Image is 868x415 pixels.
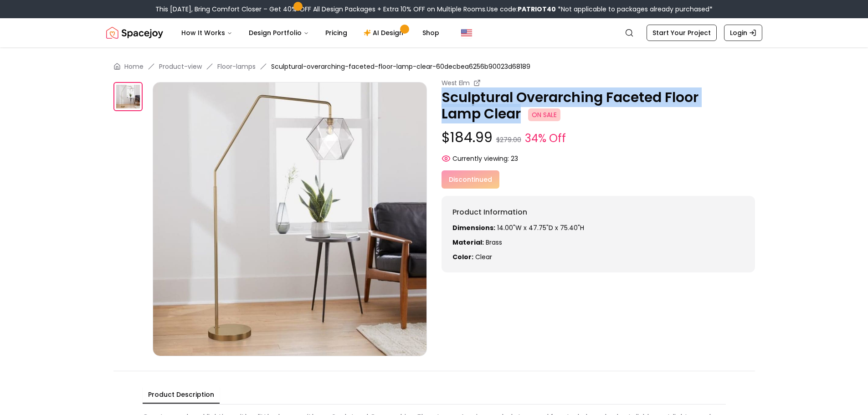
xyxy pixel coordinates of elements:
[143,386,220,404] button: Product Description
[415,24,447,42] a: Shop
[461,27,472,38] img: United States
[647,25,717,41] a: Start Your Project
[155,5,713,14] div: This [DATE], Bring Comfort Closer – Get 40% OFF All Design Packages + Extra 10% OFF on Multiple R...
[511,154,518,163] span: 23
[442,78,470,87] small: West Elm
[113,62,755,71] nav: breadcrumb
[106,24,163,42] a: Spacejoy
[442,129,755,147] p: $184.99
[475,252,492,261] span: clear
[271,62,530,71] span: Sculptural-overarching-faceted-floor-lamp-clear-60decbea6256b90023d68189
[452,223,495,232] strong: Dimensions:
[528,108,560,121] span: ON SALE
[124,62,144,71] a: Home
[496,135,521,144] small: $279.00
[153,82,427,356] img: https://storage.googleapis.com/spacejoy-main/assets/60decbea6256b90023d68189/product_0_2hfb7gj3p04c
[106,18,762,47] nav: Global
[724,25,762,41] a: Login
[159,62,202,71] a: Product-view
[452,207,744,218] h6: Product Information
[217,62,256,71] a: Floor-lamps
[452,154,509,163] span: Currently viewing:
[556,5,713,14] span: *Not applicable to packages already purchased*
[442,89,755,122] p: Sculptural Overarching Faceted Floor Lamp Clear
[518,5,556,14] b: PATRIOT40
[174,24,447,42] nav: Main
[318,24,354,42] a: Pricing
[452,223,744,232] p: 14.00"W x 47.75"D x 75.40"H
[174,24,240,42] button: How It Works
[452,252,473,261] strong: Color:
[525,130,566,147] small: 34% Off
[241,24,316,42] button: Design Portfolio
[487,5,556,14] span: Use code:
[106,24,163,42] img: Spacejoy Logo
[356,24,413,42] a: AI Design
[486,238,502,247] span: Brass
[452,238,484,247] strong: Material:
[113,82,143,111] img: https://storage.googleapis.com/spacejoy-main/assets/60decbea6256b90023d68189/product_0_2hfb7gj3p04c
